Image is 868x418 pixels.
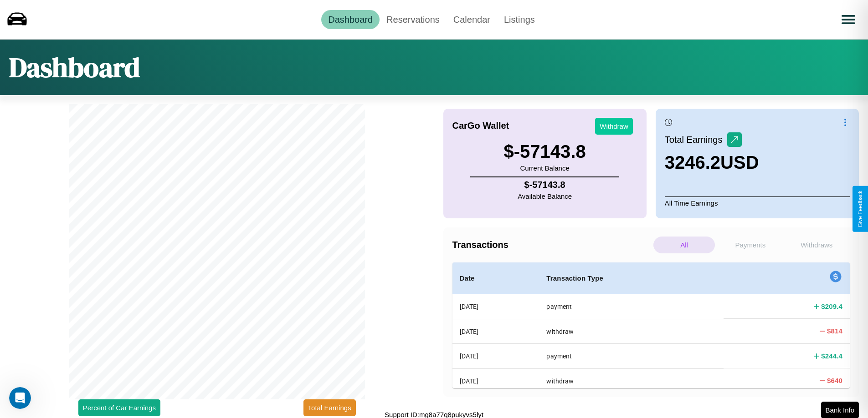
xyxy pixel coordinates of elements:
h1: Dashboard [9,49,140,86]
a: Dashboard [321,10,380,29]
th: withdraw [539,368,724,393]
a: Calendar [447,10,497,29]
th: [DATE] [452,294,539,319]
button: Total Earnings [303,399,356,416]
p: Available Balance [518,190,572,202]
th: withdraw [539,319,724,343]
div: Give Feedback [857,191,863,227]
p: Payments [719,237,781,253]
h4: CarGo Wallet [452,121,509,131]
h4: $ 209.4 [821,302,842,311]
h4: $ 640 [827,376,842,385]
h4: Transactions [452,240,651,250]
p: Withdraws [786,237,847,253]
h3: $ -57143.8 [504,141,586,162]
h4: $ 814 [827,326,842,336]
th: [DATE] [452,368,539,393]
h3: 3246.2 USD [665,152,759,173]
h4: $ -57143.8 [518,180,572,190]
h4: Transaction Type [546,273,716,284]
th: [DATE] [452,319,539,343]
th: payment [539,344,724,368]
h4: Date [460,273,532,284]
button: Percent of Car Earnings [78,399,160,416]
iframe: Intercom live chat [9,387,31,409]
p: Current Balance [504,162,586,174]
a: Reservations [380,10,447,29]
a: Listings [497,10,542,29]
p: Total Earnings [665,131,727,148]
p: All [653,237,715,253]
button: Open menu [836,7,861,32]
p: All Time Earnings [665,196,850,209]
h4: $ 244.4 [821,351,842,361]
th: payment [539,294,724,319]
button: Withdraw [595,118,633,135]
th: [DATE] [452,344,539,368]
